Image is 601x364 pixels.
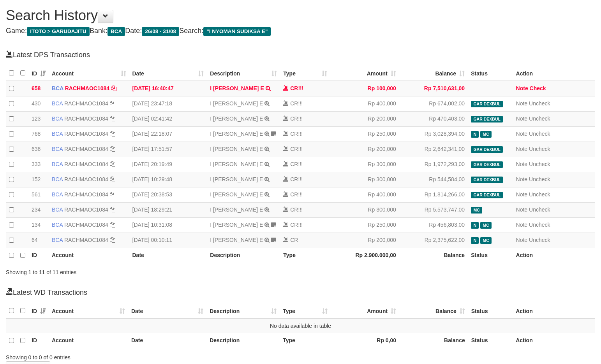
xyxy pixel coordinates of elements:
[399,187,468,203] td: Rp 1,814,266,00
[530,85,546,91] a: Check
[64,146,108,152] a: RACHMAOC1084
[210,131,263,137] a: I [PERSON_NAME] E
[52,131,63,137] span: BCA
[471,177,503,183] span: GAR DEXBUL
[28,187,49,203] td: 561
[280,172,330,187] td: !!!
[110,146,115,152] a: Copy RACHMAOC1084 to clipboard
[49,303,128,318] th: Account: activate to sort column ascending
[529,100,550,107] a: Uncheck
[28,233,49,248] td: 64
[330,127,399,142] td: Rp 250,000
[64,131,108,137] a: RACHMAOC1084
[110,131,115,137] a: Copy RACHMAOC1084 to clipboard
[49,333,128,348] th: Account
[64,100,108,107] a: RACHMAOC1084
[513,303,595,318] th: Action
[330,81,399,96] td: Rp 100,000
[6,50,595,59] h4: Latest DPS Transactions
[399,157,468,172] td: Rp 1,972,293,00
[529,146,550,152] a: Uncheck
[210,161,263,167] a: I [PERSON_NAME] E
[6,265,245,276] div: Showing 1 to 11 of 11 entries
[64,176,108,182] a: RACHMAOC1084
[28,303,49,318] th: ID: activate to sort column ascending
[513,66,595,81] th: Action
[6,318,595,333] td: No data available in table
[280,203,330,218] td: !!!
[529,237,550,243] a: Uncheck
[399,81,468,96] td: Rp 7,510,631,00
[65,85,109,91] a: RACHMAOC1084
[280,112,330,127] td: !!!
[399,66,468,81] th: Balance: activate to sort column ascending
[290,146,298,152] span: CR
[129,81,207,96] td: [DATE] 16:40:47
[52,206,63,213] span: BCA
[280,333,330,348] th: Type
[203,27,271,36] span: "I NYOMAN SUDIKSA E"
[6,288,595,297] h4: Latest WD Transactions
[331,303,400,318] th: Amount: activate to sort column ascending
[28,66,49,81] th: ID: activate to sort column ascending
[64,222,108,228] a: RACHMAOC1084
[110,191,115,198] a: Copy RACHMAOC1084 to clipboard
[516,222,528,228] a: Note
[129,218,207,233] td: [DATE] 10:31:08
[110,222,115,228] a: Copy RACHMAOC1084 to clipboard
[399,172,468,187] td: Rp 544,584,00
[49,66,129,81] th: Account: activate to sort column ascending
[471,101,503,107] span: GAR DEXBUL
[529,206,550,213] a: Uncheck
[110,115,115,122] a: Copy RACHMAOC1084 to clipboard
[28,96,49,112] td: 430
[52,191,63,198] span: BCA
[110,161,115,167] a: Copy RACHMAOC1084 to clipboard
[28,248,49,263] th: ID
[330,187,399,203] td: Rp 400,000
[210,146,263,152] a: I [PERSON_NAME] E
[480,131,492,138] span: Manually Checked by: blxdeposit
[399,112,468,127] td: Rp 470,403,00
[64,115,108,122] a: RACHMAOC1084
[110,206,115,213] a: Copy RACHMAOC1084 to clipboard
[471,131,479,138] span: Has Note
[210,206,263,213] a: I [PERSON_NAME] E
[529,115,550,122] a: Uncheck
[516,191,528,198] a: Note
[471,116,503,122] span: GAR DEXBUL
[64,161,108,167] a: RACHMAOC1084
[480,237,492,244] span: Manually Checked by: blxdeposit
[516,115,528,122] a: Note
[280,303,330,318] th: Type: activate to sort column ascending
[128,303,206,318] th: Date: activate to sort column ascending
[529,131,550,137] a: Uncheck
[129,127,207,142] td: [DATE] 22:18:07
[6,8,595,23] h1: Search History
[110,176,115,182] a: Copy RACHMAOC1084 to clipboard
[399,127,468,142] td: Rp 3,028,394,00
[108,27,125,36] span: BCA
[52,146,63,152] span: BCA
[206,303,280,318] th: Description: activate to sort column ascending
[52,115,63,122] span: BCA
[210,191,263,198] a: I [PERSON_NAME] E
[290,237,298,243] span: CR
[399,248,468,263] th: Balance
[471,237,479,244] span: Has Note
[129,112,207,127] td: [DATE] 02:41:42
[471,161,503,168] span: GAR DEXBUL
[516,176,528,182] a: Note
[64,206,108,213] a: RACHMAOC1084
[330,218,399,233] td: Rp 250,000
[210,100,263,107] a: I [PERSON_NAME] E
[210,237,263,243] a: I [PERSON_NAME] E
[6,27,595,35] h4: Game: Bank: Date: Search:
[330,248,399,263] th: Rp 2.900.000,00
[516,206,528,213] a: Note
[529,161,550,167] a: Uncheck
[399,218,468,233] td: Rp 456,803,00
[28,218,49,233] td: 134
[516,131,528,137] a: Note
[64,191,108,198] a: RACHMAOC1084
